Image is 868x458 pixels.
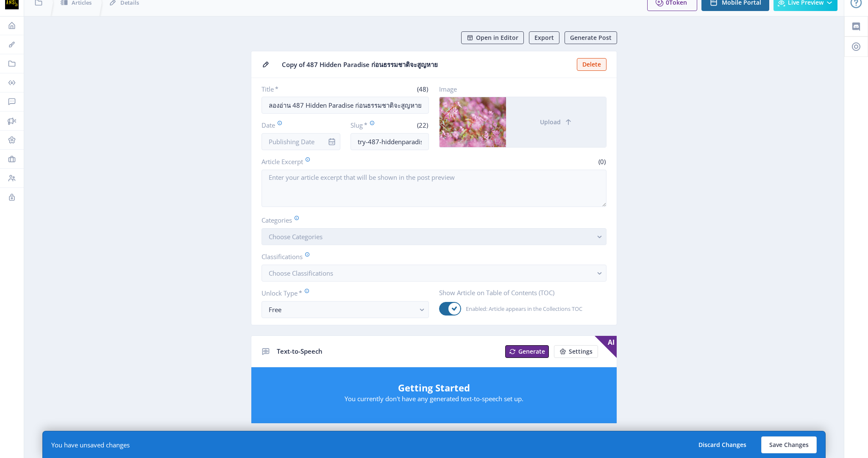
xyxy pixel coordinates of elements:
[351,120,387,130] label: Slug
[328,137,336,146] nb-icon: info
[269,232,323,241] span: Choose Categories
[505,345,549,358] button: Generate
[549,345,598,358] a: New page
[534,34,554,41] span: Export
[690,436,754,453] button: Discard Changes
[595,336,617,358] span: AI
[500,345,549,358] a: New page
[518,348,545,355] span: Generate
[277,347,323,355] span: Text-to-Speech
[540,119,561,126] span: Upload
[260,381,608,394] h5: Getting Started
[262,120,334,130] label: Date
[577,58,606,71] button: Delete
[554,345,598,358] button: Settings
[506,97,606,147] button: Upload
[761,436,817,453] button: Save Changes
[351,133,429,150] input: this-is-how-a-slug-looks-like
[416,85,429,93] span: (48)
[262,97,429,114] input: Type Article Title ...
[416,121,429,129] span: (22)
[570,34,612,41] span: Generate Post
[282,60,572,69] span: Copy of 487 Hidden Paradise ก่อนธรรมชาติจะสูญหาย
[262,133,340,150] input: Publishing Date
[439,288,600,297] label: Show Article on Table of Contents (TOC)
[269,269,333,277] span: Choose Classifications
[439,85,600,93] label: Image
[262,228,606,245] button: Choose Categories
[260,394,608,403] p: You currently don't have any generated text-to-speech set up.
[476,34,518,41] span: Open in Editor
[262,215,600,225] label: Categories
[262,157,431,166] label: Article Excerpt
[262,265,606,282] button: Choose Classifications
[269,304,415,315] div: Free
[262,252,600,261] label: Classifications
[597,157,606,166] span: (0)
[565,31,617,44] button: Generate Post
[262,85,342,93] label: Title
[461,31,524,44] button: Open in Editor
[529,31,559,44] button: Export
[461,304,582,314] span: Enabled: Article appears in the Collections TOC
[51,441,130,449] div: You have unsaved changes
[569,348,593,355] span: Settings
[262,288,422,298] label: Unlock Type
[251,335,617,424] app-collection-view: Text-to-Speech
[262,301,429,318] button: Free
